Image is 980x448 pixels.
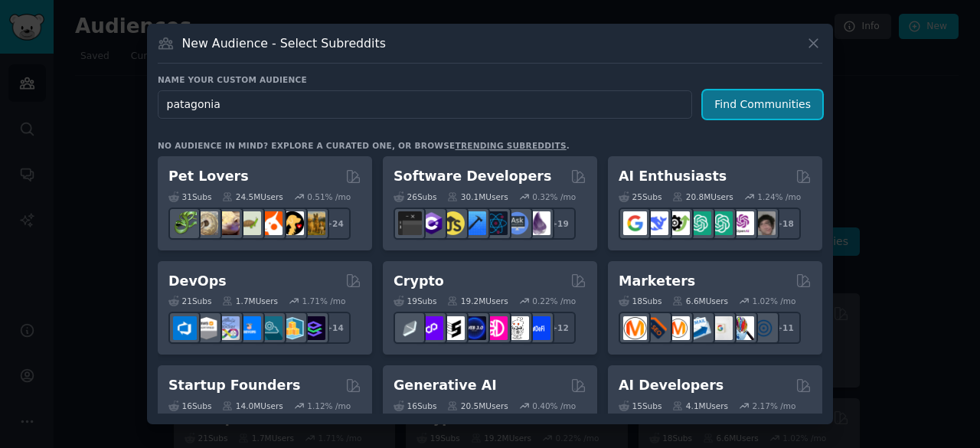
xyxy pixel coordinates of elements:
[216,316,240,340] img: Docker_DevOps
[769,208,801,240] div: + 18
[623,211,647,235] img: GoogleGeminiAI
[441,316,465,340] img: ethstaker
[168,296,211,306] div: 21 Sub s
[398,211,422,235] img: software
[420,316,443,340] img: 0xPolygon
[394,401,436,411] div: 16 Sub s
[216,211,240,235] img: leopardgeckos
[527,211,550,235] img: elixir
[619,376,724,395] h2: AI Developers
[619,296,661,306] div: 18 Sub s
[544,312,576,344] div: + 12
[447,401,508,411] div: 20.5M Users
[645,211,668,235] img: DeepSeek
[753,296,796,306] div: 1.02 % /mo
[158,140,570,151] div: No audience in mind? Explore a curated one, or browse .
[730,211,754,235] img: OpenAIDev
[168,191,211,202] div: 31 Sub s
[769,312,801,344] div: + 11
[709,316,733,340] img: googleads
[194,316,218,340] img: AWS_Certified_Experts
[302,296,346,306] div: 1.71 % /mo
[666,211,690,235] img: AItoolsCatalog
[237,211,261,235] img: turtle
[462,211,486,235] img: iOSProgramming
[532,191,576,202] div: 0.32 % /mo
[752,211,776,235] img: ArtificalIntelligence
[619,167,727,186] h2: AI Enthusiasts
[420,211,443,235] img: csharp
[703,90,822,119] button: Find Communities
[194,211,218,235] img: ballpython
[158,74,822,85] h3: Name your custom audience
[394,272,444,291] h2: Crypto
[623,316,647,340] img: content_marketing
[168,167,249,186] h2: Pet Lovers
[688,316,711,340] img: Emailmarketing
[318,208,351,240] div: + 24
[168,401,211,411] div: 16 Sub s
[302,316,325,340] img: PlatformEngineers
[259,211,283,235] img: cockatiel
[672,401,728,411] div: 4.1M Users
[462,316,486,340] img: web3
[307,191,351,202] div: 0.51 % /mo
[455,141,566,150] a: trending subreddits
[302,211,325,235] img: dogbreed
[484,316,508,340] img: defiblockchain
[447,191,508,202] div: 30.1M Users
[307,401,351,411] div: 1.12 % /mo
[532,296,576,306] div: 0.22 % /mo
[527,316,550,340] img: defi_
[544,208,576,240] div: + 19
[222,191,283,202] div: 24.5M Users
[688,211,711,235] img: chatgpt_promptDesign
[394,376,497,395] h2: Generative AI
[398,316,422,340] img: ethfinance
[237,316,261,340] img: DevOpsLinks
[318,312,351,344] div: + 14
[173,211,197,235] img: herpetology
[168,376,300,395] h2: Startup Founders
[505,211,529,235] img: AskComputerScience
[158,90,692,119] input: Pick a short name, like "Digital Marketers" or "Movie-Goers"
[666,316,690,340] img: AskMarketing
[222,401,283,411] div: 14.0M Users
[619,191,661,202] div: 25 Sub s
[619,272,695,291] h2: Marketers
[730,316,754,340] img: MarketingResearch
[222,296,278,306] div: 1.7M Users
[173,316,197,340] img: azuredevops
[645,316,668,340] img: bigseo
[757,191,801,202] div: 1.24 % /mo
[752,316,776,340] img: OnlineMarketing
[280,316,304,340] img: aws_cdk
[619,401,661,411] div: 15 Sub s
[182,35,386,51] h3: New Audience - Select Subreddits
[505,316,529,340] img: CryptoNews
[532,401,576,411] div: 0.40 % /mo
[447,296,508,306] div: 19.2M Users
[441,211,465,235] img: learnjavascript
[484,211,508,235] img: reactnative
[394,167,551,186] h2: Software Developers
[394,296,436,306] div: 19 Sub s
[753,401,796,411] div: 2.17 % /mo
[672,191,733,202] div: 20.8M Users
[168,272,227,291] h2: DevOps
[709,211,733,235] img: chatgpt_prompts_
[672,296,728,306] div: 6.6M Users
[394,191,436,202] div: 26 Sub s
[259,316,283,340] img: platformengineering
[280,211,304,235] img: PetAdvice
